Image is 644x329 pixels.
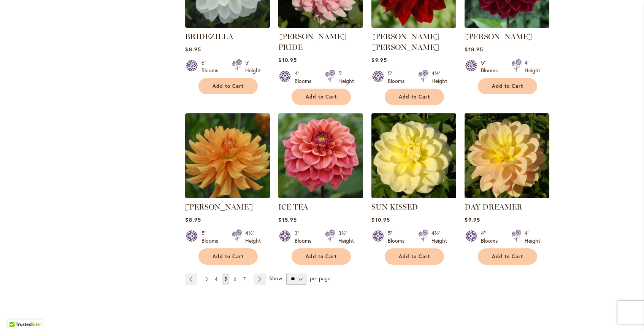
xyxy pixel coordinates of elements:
[371,56,387,64] span: $9.95
[525,229,540,245] div: 4' Height
[278,192,363,200] a: ICE TEA
[213,253,244,260] span: Add to Cart
[465,22,549,29] a: KAISHA LEA
[185,32,233,41] a: BRIDEZILLA
[399,253,430,260] span: Add to Cart
[213,83,244,89] span: Add to Cart
[269,275,282,282] span: Show
[245,229,261,245] div: 4½' Height
[371,22,456,29] a: DEBORA RENAE
[278,113,363,198] img: ICE TEA
[371,113,456,198] img: SUN KISSED
[478,248,537,265] button: Add to Cart
[431,70,447,85] div: 4½' Height
[215,276,217,282] span: 4
[245,59,261,74] div: 5' Height
[338,229,354,245] div: 3½' Height
[185,192,270,200] a: ANDREW CHARLES
[278,216,297,223] span: $15.95
[185,202,253,211] a: [PERSON_NAME]
[203,273,210,285] a: 3
[224,276,227,282] span: 5
[310,275,330,282] span: per page
[6,302,27,323] iframe: Launch Accessibility Center
[201,59,223,74] div: 6" Blooms
[431,229,447,245] div: 4½' Height
[492,83,523,89] span: Add to Cart
[198,78,258,94] button: Add to Cart
[185,46,201,53] span: $8.95
[241,273,247,285] a: 7
[278,202,308,211] a: ICE TEA
[385,89,444,105] button: Add to Cart
[465,202,522,211] a: DAY DREAMER
[481,229,502,245] div: 4" Blooms
[201,229,223,245] div: 5" Blooms
[388,70,409,85] div: 5" Blooms
[295,229,316,245] div: 3" Blooms
[198,248,258,265] button: Add to Cart
[465,216,480,223] span: $9.95
[306,253,337,260] span: Add to Cart
[492,253,523,260] span: Add to Cart
[243,276,246,282] span: 7
[185,216,201,223] span: $8.95
[234,276,236,282] span: 6
[185,22,270,29] a: BRIDEZILLA
[278,22,363,29] a: CHILSON'S PRIDE
[478,78,537,94] button: Add to Cart
[278,32,346,52] a: [PERSON_NAME] PRIDE
[465,192,549,200] a: DAY DREAMER
[185,113,270,198] img: ANDREW CHARLES
[399,94,430,100] span: Add to Cart
[371,202,418,211] a: SUN KISSED
[481,59,502,74] div: 5" Blooms
[232,273,238,285] a: 6
[292,89,351,105] button: Add to Cart
[306,94,337,100] span: Add to Cart
[465,113,549,198] img: DAY DREAMER
[371,32,439,52] a: [PERSON_NAME] [PERSON_NAME]
[385,248,444,265] button: Add to Cart
[205,276,208,282] span: 3
[465,32,532,41] a: [PERSON_NAME]
[295,70,316,85] div: 4" Blooms
[465,46,483,53] span: $18.95
[388,229,409,245] div: 5" Blooms
[371,192,456,200] a: SUN KISSED
[292,248,351,265] button: Add to Cart
[338,70,354,85] div: 5' Height
[213,273,219,285] a: 4
[371,216,390,223] span: $10.95
[278,56,297,64] span: $10.95
[525,59,540,74] div: 4' Height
